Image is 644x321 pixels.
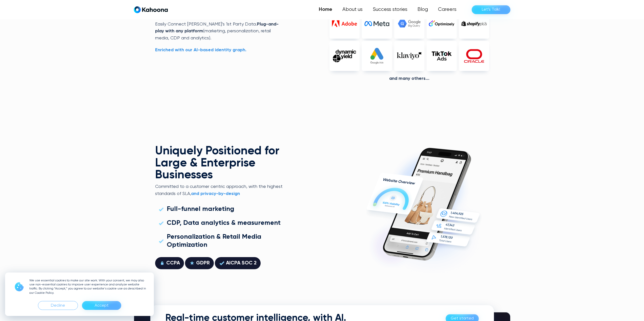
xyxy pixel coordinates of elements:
div: CDP, Data analytics & measurement [167,219,281,227]
a: Careers [433,5,462,15]
p: Easily Connect [PERSON_NAME]’s 1st Party Data. (marketing, personalization, retail media, CDP and... [155,21,284,42]
div: Personalization & Retail Media Optimization [167,233,281,249]
div: GDPR [196,259,210,267]
div: Accept [95,302,109,310]
a: Blog [412,5,433,15]
a: home [134,6,168,13]
strong: Enriched with our AI-based identity graph. [155,48,246,52]
h2: Uniquely Positioned for Large & Enterprise Businesses [155,145,284,182]
div: And Many others... [329,76,489,82]
div: Full-funnel marketing [167,205,234,213]
div: Accept [82,301,121,310]
div: Decline [38,301,78,310]
p: We use essential cookies to make our site work. With your consent, we may also use non-essential ... [29,279,148,295]
div: Decline [51,302,65,310]
strong: and privacy-by-design [191,191,240,196]
a: About us [337,5,368,15]
div: CCPA [166,259,180,267]
div: Let’s Talk! [482,6,500,14]
a: Home [314,5,337,15]
a: Let’s Talk! [472,5,510,14]
p: Committed to a customer centric approach, with the highest standards of SLA, [155,183,284,197]
div: AICPA SOC 2 [226,259,257,267]
a: Success stories [368,5,412,15]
